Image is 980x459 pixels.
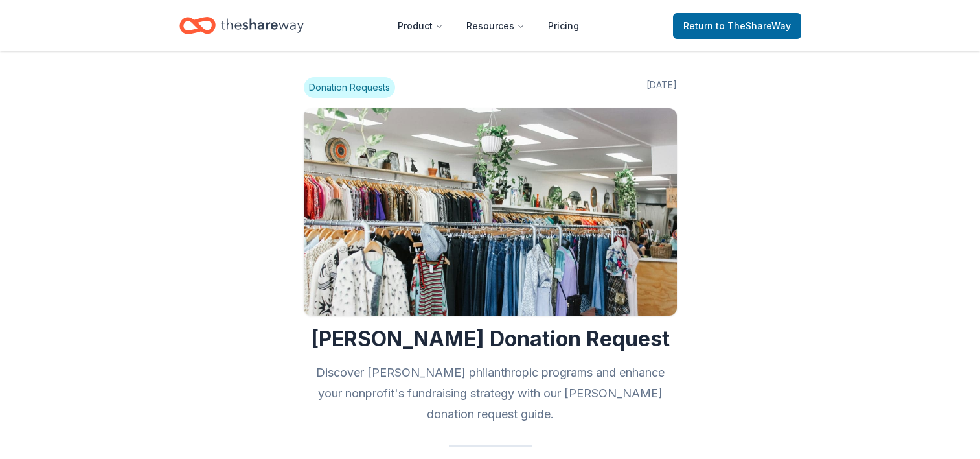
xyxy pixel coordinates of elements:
button: Resources [456,13,535,39]
span: [DATE] [646,77,677,98]
h2: Discover [PERSON_NAME] philanthropic programs and enhance your nonprofit's fundraising strategy w... [304,362,677,425]
nav: Main [387,10,589,41]
span: Return [683,18,791,34]
h1: [PERSON_NAME] Donation Request [304,326,677,352]
a: Pricing [538,13,589,39]
a: Home [179,10,304,41]
button: Product [387,13,453,39]
img: Image for Kohl’s Donation Request [304,108,677,316]
span: Donation Requests [304,77,395,98]
span: to TheShareWay [716,20,791,31]
a: Returnto TheShareWay [673,13,801,39]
